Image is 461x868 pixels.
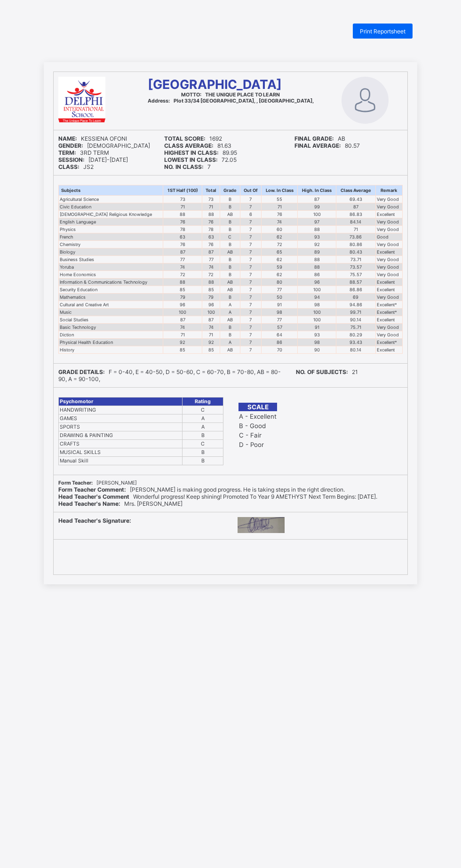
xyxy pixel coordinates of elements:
[58,142,150,149] span: [DEMOGRAPHIC_DATA]
[163,185,202,196] th: 1ST Half (100)
[164,135,206,142] b: TOTAL SCORE:
[238,422,277,430] td: B - Good
[183,398,223,406] th: Rating
[298,256,336,263] td: 88
[298,301,336,309] td: 98
[59,398,183,406] th: Psychomotor
[163,256,202,263] td: 77
[58,486,345,493] span: [PERSON_NAME] is making good progress. He is taking steps in the right direction.
[298,339,336,346] td: 98
[202,196,220,203] td: 73
[58,493,129,500] b: Head Teacher's Comment
[240,196,261,203] td: 7
[59,218,163,226] td: English Language
[58,486,126,493] b: Form Teacher Comment:
[59,457,183,465] td: Manual Skill
[240,339,261,346] td: 7
[58,142,83,149] b: GENDER:
[58,156,85,163] b: SESSION:
[336,248,375,256] td: 80.43
[336,203,375,211] td: 87
[163,218,202,226] td: 76
[375,256,402,263] td: Very Good
[375,301,402,309] td: Excellent*
[164,149,219,156] b: HIGHEST IN CLASS:
[59,286,163,294] td: Security Education
[59,203,163,211] td: Civic Education
[298,294,336,301] td: 94
[262,226,298,233] td: 60
[220,241,240,248] td: B
[202,339,220,346] td: 92
[262,346,298,354] td: 70
[336,324,375,331] td: 75.71
[59,339,163,346] td: Physical Health Education
[59,271,163,279] td: Home Economics
[262,309,298,316] td: 98
[336,346,375,354] td: 80.14
[336,301,375,309] td: 94.86
[59,241,163,248] td: Chemistry
[202,263,220,271] td: 74
[163,346,202,354] td: 85
[202,324,220,331] td: 74
[240,248,261,256] td: 7
[163,196,202,203] td: 73
[164,135,222,142] span: 1692
[163,233,202,241] td: 63
[336,256,375,263] td: 73.71
[375,324,402,331] td: Very Good
[298,203,336,211] td: 99
[202,301,220,309] td: 96
[238,431,277,439] td: C - Fair
[375,203,402,211] td: Very Good
[220,233,240,241] td: C
[58,163,79,170] b: CLASS:
[59,324,163,331] td: Basic Technology
[164,156,218,163] b: LOWEST IN CLASS:
[163,226,202,233] td: 78
[262,241,298,248] td: 72
[375,286,402,294] td: Excellent
[202,309,220,316] td: 100
[240,256,261,263] td: 7
[336,241,375,248] td: 80.86
[240,218,261,226] td: 7
[163,286,202,294] td: 85
[336,211,375,218] td: 86.83
[298,241,336,248] td: 92
[336,279,375,286] td: 88.57
[240,301,261,309] td: 7
[58,500,183,507] span: Mrs. [PERSON_NAME]
[202,233,220,241] td: 63
[164,156,237,163] span: 72.05
[298,185,336,196] th: High. In Class
[336,196,375,203] td: 69.43
[59,406,183,414] td: HANDWRITING
[240,226,261,233] td: 7
[59,331,163,339] td: Diction
[202,218,220,226] td: 76
[375,241,402,248] td: Very Good
[163,271,202,279] td: 72
[262,331,298,339] td: 64
[298,324,336,331] td: 91
[240,203,261,211] td: 7
[298,331,336,339] td: 93
[298,263,336,271] td: 88
[240,211,261,218] td: 6
[164,163,211,170] span: 7
[163,339,202,346] td: 92
[220,271,240,279] td: B
[240,316,261,324] td: 7
[298,196,336,203] td: 87
[202,279,220,286] td: 88
[262,203,298,211] td: 71
[59,448,183,457] td: MUSICAL SKILLS
[220,339,240,346] td: A
[164,142,214,149] b: CLASS AVERAGE:
[59,431,183,440] td: DRAWING & PAINTING
[375,226,402,233] td: Very Good
[163,316,202,324] td: 87
[163,203,202,211] td: 71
